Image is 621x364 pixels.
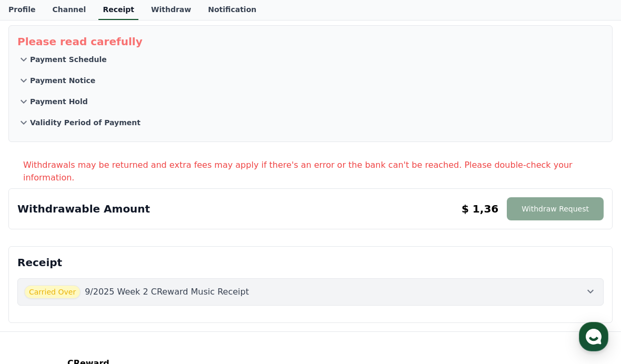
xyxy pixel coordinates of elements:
p: $ 1,36 [462,201,498,216]
span: Messages [87,293,118,301]
button: Validity Period of Payment [17,112,604,133]
button: Payment Notice [17,70,604,91]
a: Messages [69,277,136,303]
p: Payment Hold [30,96,88,107]
p: Withdrawals may be returned and extra fees may apply if there's an error or the bank can't be rea... [23,159,613,184]
button: Carried Over 9/2025 Week 2 CReward Music Receipt [17,278,604,306]
button: Payment Hold [17,91,604,112]
a: Home [3,277,69,303]
a: Settings [136,277,202,303]
p: Withdrawable Amount [17,201,150,216]
span: Home [27,292,45,301]
p: Payment Schedule [30,54,107,65]
p: 9/2025 Week 2 CReward Music Receipt [85,286,249,298]
span: Carried Over [24,285,81,299]
span: Settings [156,292,182,301]
button: Payment Schedule [17,49,604,70]
p: Please read carefully [17,34,604,49]
p: Payment Notice [30,75,95,86]
p: Validity Period of Payment [30,117,141,128]
button: Withdraw Request [507,197,604,220]
p: Receipt [17,255,604,270]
